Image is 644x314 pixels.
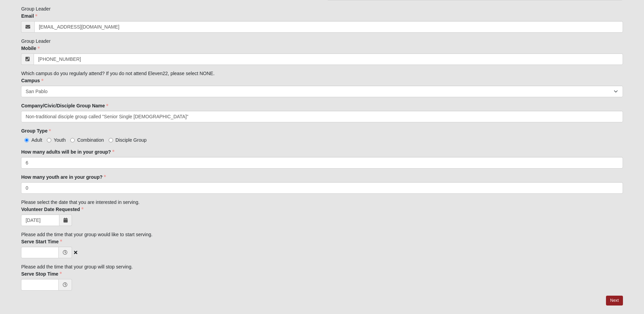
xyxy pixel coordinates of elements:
span: Combination [77,137,104,143]
a: Next [606,296,623,306]
label: How many youth are in your group? [21,174,106,180]
label: Volunteer Date Requested [21,206,83,213]
span: Adult [31,137,42,143]
input: Disciple Group [109,138,113,142]
input: Adult [24,138,29,142]
span: Youth [54,137,66,143]
label: Mobile [21,45,39,52]
label: How many adults will be in your group? [21,149,114,155]
label: Serve Start Time [21,238,62,245]
label: Group Type [21,127,51,134]
span: Disciple Group [115,137,147,143]
input: Youth [47,138,51,142]
label: Campus [21,77,43,84]
input: Combination [70,138,75,142]
label: Company/Civic/Disciple Group Name [21,102,108,109]
label: Serve Stop Time [21,271,61,277]
label: Email [21,13,37,19]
